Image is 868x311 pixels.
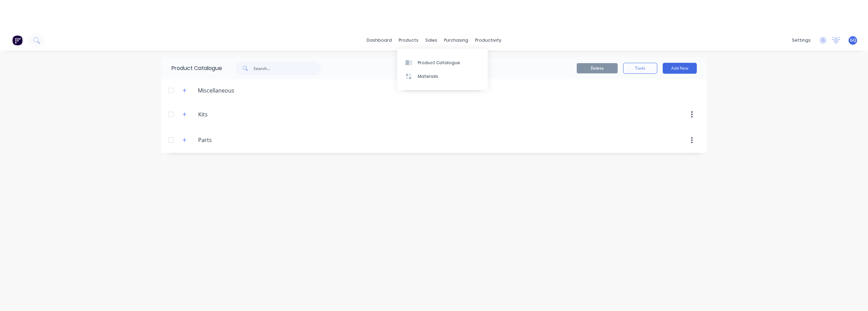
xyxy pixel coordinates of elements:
a: dashboard [363,35,395,45]
iframe: Intercom live chat [845,288,861,304]
input: Enter category name [198,136,279,144]
input: Enter category name [198,110,279,118]
div: Miscellaneous [192,86,240,95]
input: Search... [253,61,321,75]
div: productivity [472,35,505,45]
button: Add New [663,63,697,74]
button: Tools [623,63,657,74]
div: products [395,35,422,45]
div: Product Catalogue [161,57,222,79]
div: Product Catalogue [418,60,460,66]
div: sales [422,35,441,45]
a: Materials [397,70,488,83]
div: purchasing [441,35,472,45]
button: Delete [577,63,618,73]
div: settings [789,35,814,45]
div: Materials [418,73,438,80]
img: Factory [12,35,23,45]
span: GQ [850,37,856,43]
a: Product Catalogue [397,56,488,69]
